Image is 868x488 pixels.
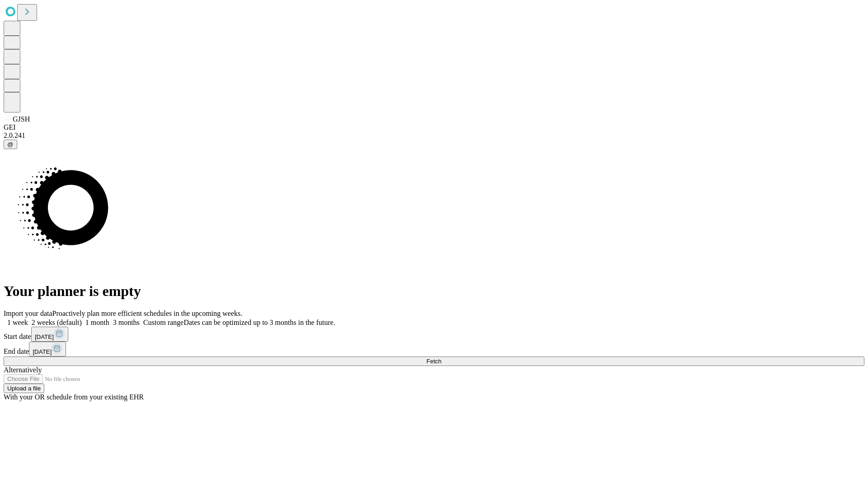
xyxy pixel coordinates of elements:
button: @ [4,140,17,149]
button: Fetch [4,357,864,366]
button: [DATE] [31,327,68,342]
span: GJSH [13,115,30,123]
div: Start date [4,327,864,342]
button: Upload a file [4,384,44,393]
span: With your OR schedule from your existing EHR [4,393,144,401]
button: [DATE] [29,342,66,357]
span: 1 month [85,319,109,326]
div: End date [4,342,864,357]
span: @ [7,141,14,148]
span: Proactively plan more efficient schedules in the upcoming weeks. [52,310,242,317]
span: [DATE] [35,333,54,340]
span: Custom range [143,319,184,326]
span: 2 weeks (default) [32,319,82,326]
span: Dates can be optimized up to 3 months in the future. [184,319,335,326]
div: 2.0.241 [4,131,864,140]
span: 1 week [7,319,28,326]
h1: Your planner is empty [4,283,864,300]
span: [DATE] [33,348,52,355]
span: 3 months [113,319,140,326]
span: Import your data [4,310,52,317]
span: Alternatively [4,366,42,374]
span: Fetch [426,358,441,365]
div: GEI [4,123,864,131]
